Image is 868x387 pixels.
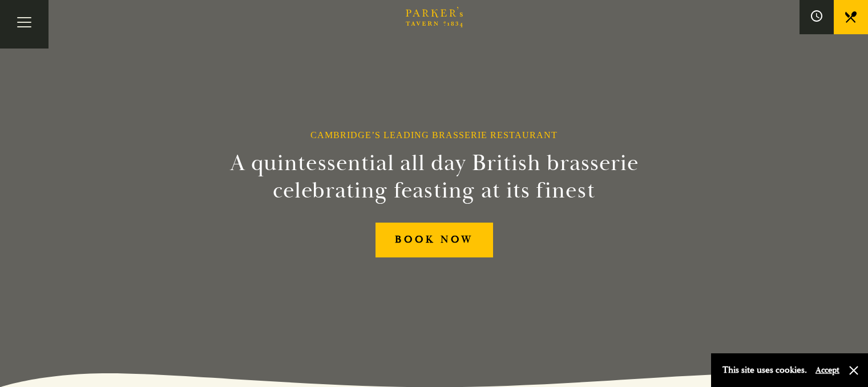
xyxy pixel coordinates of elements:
[848,365,859,376] button: Close and accept
[722,362,807,378] p: This site uses cookies.
[376,223,493,257] a: BOOK NOW
[310,130,558,140] h1: Cambridge’s Leading Brasserie Restaurant
[174,150,695,204] h2: A quintessential all day British brasserie celebrating feasting at its finest
[815,365,839,376] button: Accept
